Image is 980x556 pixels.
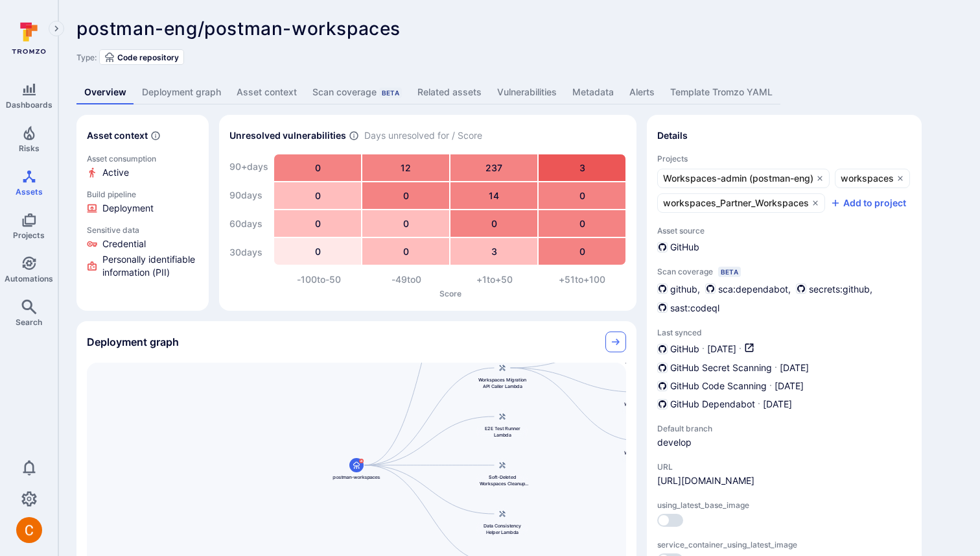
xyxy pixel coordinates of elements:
a: Click to view evidence [84,223,201,282]
a: Overview [76,80,134,104]
li: Deployment [87,202,198,215]
p: · [769,380,772,393]
div: sast:codeql [657,301,719,315]
div: 0 [450,210,537,237]
h2: Asset context [87,129,148,142]
button: Expand navigation menu [49,21,64,36]
div: 0 [362,210,449,237]
h2: Deployment graph [87,335,179,348]
a: Deployment graph [134,80,229,104]
span: Workspaces Migration Lambda - Production [622,352,674,365]
div: 0 [539,238,625,265]
span: URL [657,462,754,472]
span: Projects [13,230,45,240]
p: · [775,361,777,374]
span: E2E Test Runner Lambda [476,425,528,438]
li: Personally identifiable information (PII) [87,253,198,279]
p: Build pipeline [87,189,198,199]
div: 0 [539,182,625,209]
p: Asset consumption [87,154,198,163]
span: Soft-Deleted Workspaces Cleanup Lambda [476,474,528,487]
div: Beta [379,88,402,98]
div: 0 [362,182,449,209]
div: Camilo Rivera [16,517,42,543]
a: workspaces [835,169,910,188]
span: [DATE] [707,343,736,356]
span: Data Consistency Helper Lambda [476,522,528,535]
div: 90 days [229,182,268,208]
div: +51 to +100 [539,273,627,286]
span: using_latest_base_image [657,500,911,510]
a: Metadata [565,80,622,104]
span: Risks [19,143,40,153]
span: Asset source [657,226,911,236]
div: 30 days [229,239,268,265]
a: Vulnerabilities [489,80,565,104]
div: 14 [450,182,537,209]
div: 90+ days [229,154,268,180]
a: Alerts [622,80,662,104]
div: -49 to 0 [363,273,451,286]
div: 0 [274,182,361,209]
i: Expand navigation menu [52,23,61,34]
li: Active [87,166,198,179]
h2: Details [657,129,688,142]
a: Open in GitHub dashboard [744,343,754,356]
div: 3 [450,238,537,265]
div: 237 [450,154,537,181]
div: +1 to +50 [450,273,539,286]
span: service_container_using_latest_image [657,540,911,550]
span: Search [16,317,42,327]
div: 0 [274,210,361,237]
a: Related assets [410,80,489,104]
span: Number of vulnerabilities in status ‘Open’ ‘Triaged’ and ‘In process’ divided by score and scanne... [349,129,359,143]
span: GitHub Code Scanning [670,380,767,393]
a: Click to view evidence [84,187,201,217]
p: Score [275,289,626,298]
div: 0 [274,154,361,181]
a: workspaces_Partner_Workspaces [657,193,825,213]
span: Workspaces Migration API Caller Lambda [476,376,528,389]
a: Asset context [229,80,305,104]
p: Sensitive data [87,225,198,235]
div: sca:dependabot [705,282,788,296]
span: [DATE] [780,361,809,374]
div: 0 [362,238,449,265]
div: 3 [539,154,625,181]
span: Code repository [117,53,179,62]
div: GitHub [657,241,699,254]
a: Template Tromzo YAML [662,80,780,104]
span: Type: [76,53,97,62]
div: 60 days [229,211,268,237]
button: Add to project [830,197,906,210]
span: Assets [16,187,43,197]
span: GitHub [670,343,699,356]
span: GitHub Dependabot [670,398,755,411]
div: Beta [718,267,741,277]
span: GitHub Secret Scanning [670,361,772,374]
span: Dashboards [6,100,52,110]
span: Default branch [657,424,761,433]
span: postman-workspaces [333,474,380,480]
span: Scan coverage [657,267,713,276]
li: Credential [87,237,198,250]
p: · [702,343,705,356]
span: postman-eng/postman-workspaces [76,18,401,40]
p: · [758,398,760,411]
span: Automations [5,274,53,284]
span: Workspaces Migration Lambda - Beta [622,449,674,462]
img: ACg8ocJuq_DPPTkXyD9OlTnVLvDrpObecjcADscmEHLMiTyEnTELew=s96-c [16,517,42,543]
div: Collapse [76,321,636,363]
a: Click to view evidence [84,151,201,182]
span: workspaces [841,172,894,185]
div: github [657,282,697,296]
div: Scan coverage [312,86,402,99]
h2: Unresolved vulnerabilities [229,129,346,142]
span: Workspaces-admin (postman-eng) [663,172,813,185]
span: Projects [657,154,911,163]
span: Last synced [657,328,911,337]
div: secrets:github [796,282,870,296]
a: [URL][DOMAIN_NAME] [657,474,754,487]
div: -100 to -50 [275,273,363,286]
